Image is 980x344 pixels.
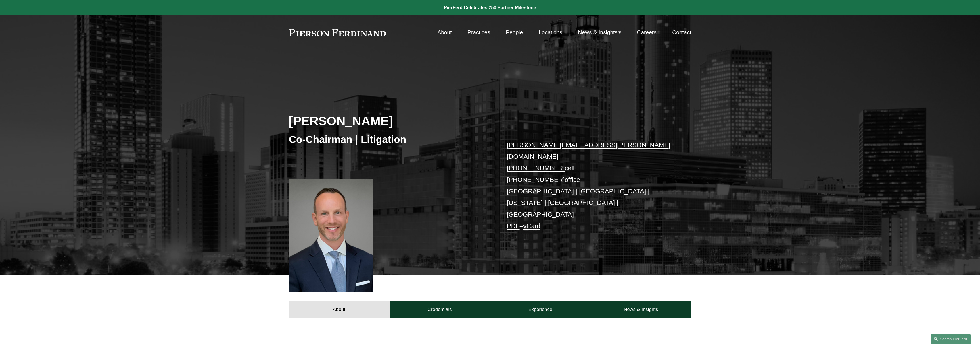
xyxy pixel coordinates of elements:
span: News & Insights [578,28,617,38]
a: Search this site [931,334,971,344]
a: folder dropdown [578,27,621,38]
a: [PERSON_NAME][EMAIL_ADDRESS][PERSON_NAME][DOMAIN_NAME] [507,141,670,160]
a: Careers [637,27,657,38]
a: Experience [490,301,591,318]
a: vCard [523,222,540,230]
p: cell office [GEOGRAPHIC_DATA] | [GEOGRAPHIC_DATA] | [US_STATE] | [GEOGRAPHIC_DATA] | [GEOGRAPHIC_... [507,139,674,232]
a: PDF [507,222,520,230]
a: People [506,27,523,38]
a: Credentials [390,301,490,318]
a: Contact [672,27,691,38]
a: About [289,301,390,318]
h3: Co-Chairman | Litigation [289,133,490,146]
a: [PHONE_NUMBER] [507,176,565,183]
a: Practices [467,27,490,38]
a: [PHONE_NUMBER] [507,164,565,172]
a: Locations [539,27,562,38]
a: News & Insights [590,301,691,318]
h2: [PERSON_NAME] [289,113,490,128]
a: About [437,27,452,38]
